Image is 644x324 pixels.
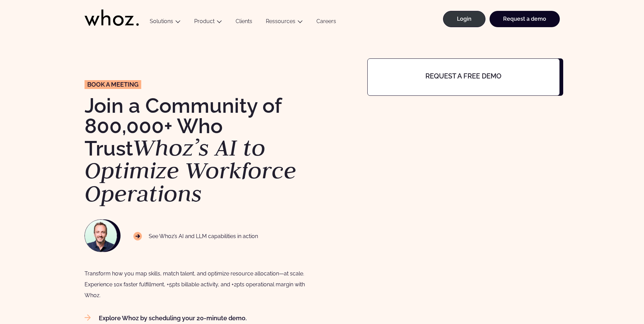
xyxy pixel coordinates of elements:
button: Product [187,18,229,27]
a: Clients [229,18,259,27]
em: Whoz’s AI to Optimize Workforce Operations [85,132,296,208]
button: Ressources [259,18,310,27]
a: Ressources [266,18,295,24]
button: Solutions [143,18,187,27]
p: See Whoz’s AI and LLM capabilities in action [133,232,258,241]
img: NAWROCKI-Thomas.jpg [85,220,117,252]
a: Login [443,11,485,27]
h1: Join a Community of 800,000+ Who Trust [85,95,315,205]
a: Explore Whoz by scheduling your 20-minute demo. [85,314,247,322]
a: Product [194,18,215,24]
div: Transform how you map skills, match talent, and optimize resource allocation—at scale. Experience... [85,268,315,301]
h4: Request a free demo [389,72,538,80]
a: Request a demo [490,11,560,27]
a: Careers [310,18,343,27]
span: Book a meeting [87,82,139,88]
